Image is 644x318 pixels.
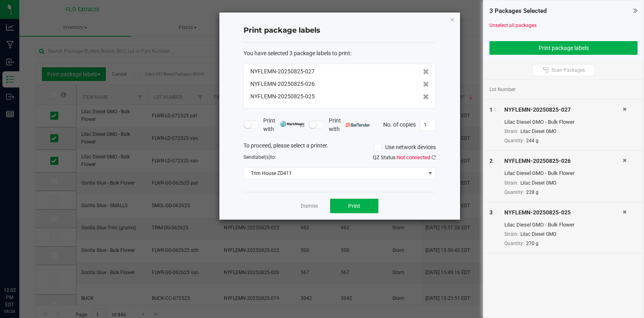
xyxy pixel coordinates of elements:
span: 2 [489,158,493,164]
span: label(s) [254,154,270,160]
span: Quantity: [504,138,524,143]
span: Print [348,203,360,209]
span: Lot Number: [489,86,516,93]
span: 244 g [526,138,539,143]
span: Strain: [504,180,518,186]
div: : [244,49,436,58]
span: NYFLEMN-20250825-026 [250,80,315,88]
img: bartender.png [346,123,370,127]
span: QZ Status: [373,154,436,160]
span: NYFLEMN-20250825-027 [250,67,315,76]
span: Scan Packages [551,67,585,73]
span: 1 [489,106,493,113]
button: Print package labels [489,41,638,55]
span: Print with [329,116,370,133]
span: 270 g [526,241,539,246]
a: Dismiss [301,203,318,210]
span: No. of copies [383,121,416,127]
span: NYFLEMN-20250825-025 [250,92,315,101]
div: Lilac Diesel GMO - Bulk Flower [504,118,623,126]
button: Print [330,199,378,213]
span: Quantity: [504,241,524,246]
div: NYFLEMN-20250825-027 [504,106,623,114]
iframe: Resource center [8,254,32,278]
span: Strain: [504,231,518,237]
span: Lilac Diesel GMO [520,231,556,237]
div: NYFLEMN-20250825-026 [504,157,623,165]
span: Lilac Diesel GMO [520,180,556,186]
div: To proceed, please select a printer. [237,141,442,154]
span: Not connected [397,154,430,160]
a: Unselect all packages [489,23,537,28]
span: Strain: [504,129,518,134]
span: Trim House ZD411 [244,168,425,179]
span: Lilac Diesel GMO [520,129,556,134]
div: NYFLEMN-20250825-025 [504,208,623,217]
label: Use network devices [374,143,436,152]
h4: Print package labels [244,25,436,36]
div: Lilac Diesel GMO - Bulk Flower [504,221,623,229]
span: You have selected 3 package labels to print [244,50,350,56]
span: Quantity: [504,189,524,195]
span: Print with [263,116,305,133]
span: 228 g [526,189,539,195]
div: Lilac Diesel GMO - Bulk Flower [504,169,623,177]
span: 3 [489,209,493,216]
img: mark_magic_cybra.png [280,121,305,127]
span: Send to: [244,154,276,160]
